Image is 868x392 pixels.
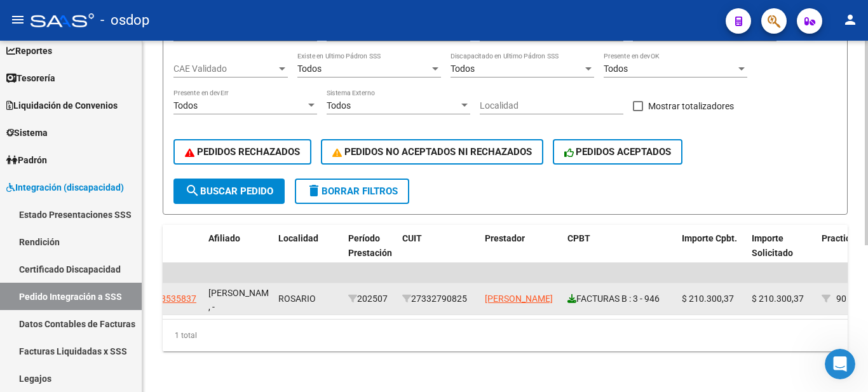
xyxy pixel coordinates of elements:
[822,233,855,243] span: Practica
[402,233,422,243] span: CUIT
[203,225,273,281] datatable-header-cell: Afiliado
[208,288,276,313] span: [PERSON_NAME] , -
[208,233,240,243] span: Afiliado
[6,180,124,194] span: Integración (discapacidad)
[682,233,737,243] span: Importe Cpbt.
[825,349,855,379] iframe: Intercom live chat
[348,233,392,258] span: Período Prestación
[677,225,747,281] datatable-header-cell: Importe Cpbt.
[343,225,397,281] datatable-header-cell: Período Prestación
[817,225,861,281] datatable-header-cell: Practica
[752,294,804,304] span: $ 210.300,37
[273,225,343,281] datatable-header-cell: Localidad
[327,100,351,111] span: Todos
[604,64,628,74] span: Todos
[295,179,409,204] button: Borrar Filtros
[6,153,47,167] span: Padrón
[480,225,562,281] datatable-header-cell: Prestador
[185,186,273,197] span: Buscar Pedido
[682,294,734,304] span: $ 210.300,37
[485,294,553,304] span: [PERSON_NAME]
[321,139,543,165] button: PEDIDOS NO ACEPTADOS NI RECHAZADOS
[397,225,480,281] datatable-header-cell: CUIT
[163,320,848,351] div: 1 total
[100,6,149,34] span: - osdop
[185,183,200,198] mat-icon: search
[567,292,672,306] div: FACTURAS B : 3 - 946
[752,233,793,258] span: Importe Solicitado
[306,186,398,197] span: Borrar Filtros
[6,44,52,58] span: Reportes
[140,294,196,304] span: 20498535837
[6,98,118,112] span: Liquidación de Convenios
[306,183,322,198] mat-icon: delete
[562,225,677,281] datatable-header-cell: CPBT
[553,139,683,165] button: PEDIDOS ACEPTADOS
[173,139,311,165] button: PEDIDOS RECHAZADOS
[278,294,316,304] span: ROSARIO
[843,12,858,27] mat-icon: person
[185,146,300,158] span: PEDIDOS RECHAZADOS
[6,71,55,85] span: Tesorería
[567,233,590,243] span: CPBT
[6,126,48,140] span: Sistema
[173,179,285,204] button: Buscar Pedido
[173,64,276,74] span: CAE Validado
[747,225,817,281] datatable-header-cell: Importe Solicitado
[332,146,532,158] span: PEDIDOS NO ACEPTADOS NI RECHAZADOS
[485,233,525,243] span: Prestador
[297,64,322,74] span: Todos
[451,64,475,74] span: Todos
[173,100,198,111] span: Todos
[402,292,475,306] div: 27332790825
[648,98,734,114] span: Mostrar totalizadores
[278,233,318,243] span: Localidad
[10,12,25,27] mat-icon: menu
[836,294,846,304] span: 90
[348,292,392,306] div: 202507
[564,146,672,158] span: PEDIDOS ACEPTADOS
